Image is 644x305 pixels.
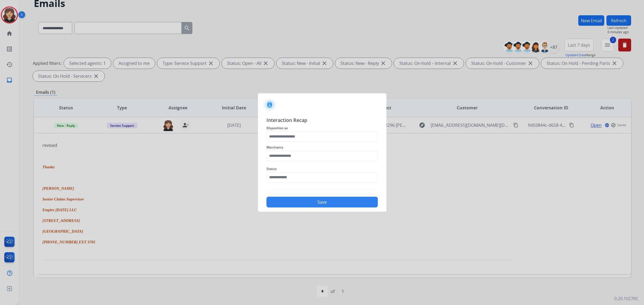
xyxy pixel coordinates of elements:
span: Disposition as [266,125,378,131]
img: contactIcon [263,98,276,111]
p: 0.20.1027RC [614,295,639,302]
span: Merchants [266,144,378,151]
span: Status [266,166,378,172]
button: Save [266,197,378,207]
span: Interaction Recap [266,116,378,125]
